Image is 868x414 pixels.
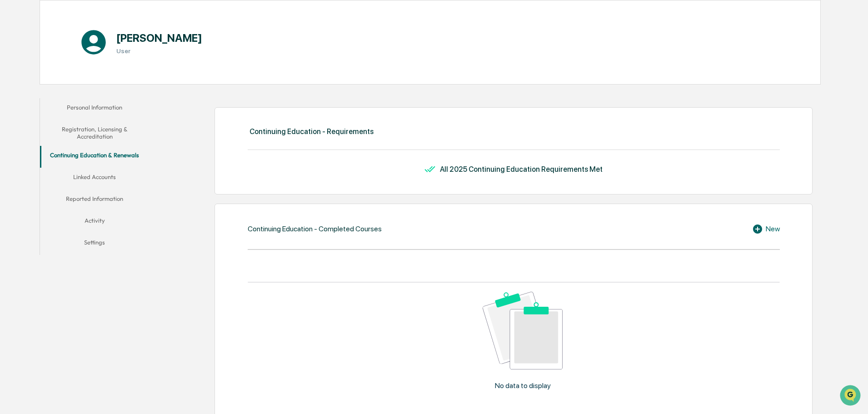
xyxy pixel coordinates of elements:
[40,233,149,255] button: Settings
[40,190,149,211] button: Reported Information
[752,224,780,234] div: New
[31,70,149,79] div: Start new chat
[839,384,863,409] iframe: Open customer support
[40,146,149,168] button: Continuing Education & Renewals
[66,115,73,123] div: 🗄️
[64,154,110,161] a: Powered byPylon
[40,98,149,120] button: Personal Information
[495,381,551,390] p: No data to display
[116,31,202,45] h1: [PERSON_NAME]
[5,128,61,145] a: 🔎Data Lookup
[18,115,59,124] span: Preclearance
[40,120,149,146] button: Registration, Licensing & Accreditation
[40,168,149,190] button: Linked Accounts
[75,115,113,124] span: Attestations
[9,70,25,86] img: 1746055101610-c473b297-6a78-478c-a979-82029cc54cd1
[62,111,116,127] a: 🗄️Attestations
[483,292,563,369] img: No data
[440,165,603,174] div: All 2025 Continuing Education Requirements Met
[155,72,165,83] button: Start new chat
[248,224,382,233] div: Continuing Education - Completed Courses
[116,47,202,55] h3: User
[40,211,149,233] button: Activity
[31,79,115,86] div: We're available if you need us!
[249,127,374,136] div: Continuing Education - Requirements
[9,19,165,34] p: How can we help?
[18,132,57,141] span: Data Lookup
[90,154,110,161] span: Pylon
[5,111,62,127] a: 🖐️Preclearance
[9,115,16,123] div: 🖐️
[40,98,149,255] div: secondary tabs example
[9,133,16,140] div: 🔎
